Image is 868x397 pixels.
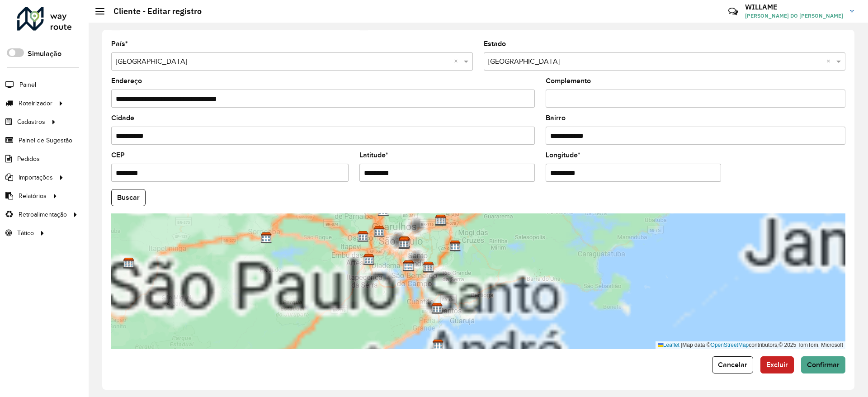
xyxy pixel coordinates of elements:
[801,356,845,373] button: Confirmar
[656,341,845,349] div: Map data © contributors,© 2025 TomTom, Microsoft
[423,261,434,273] img: CDD Maua
[111,38,128,49] label: País
[432,339,444,351] img: SAZ CL Santiago
[398,237,410,249] img: Teste - Mooca CDD
[373,226,385,237] img: CDD São Paulo
[431,302,443,314] img: CDD Praia Grande
[123,257,135,269] img: Geo SP
[19,136,72,145] span: Painel de Sugestão
[546,76,591,86] label: Complemento
[681,342,682,348] span: |
[435,214,447,226] img: CDD Guarulhos
[718,361,747,369] span: Cancelar
[17,117,45,127] span: Cadastros
[760,356,794,373] button: Excluir
[111,76,142,86] label: Endereço
[17,154,40,164] span: Pedidos
[17,228,34,238] span: Tático
[546,113,566,123] label: Bairro
[449,240,461,252] img: CDD Suzano
[399,236,410,248] img: HUB BEES SP
[454,56,462,67] span: Clear all
[711,342,749,348] a: OpenStreetMap
[484,38,506,49] label: Estado
[723,2,743,21] a: Contato Rápido
[19,99,52,108] span: Roteirizador
[766,361,788,369] span: Excluir
[546,150,580,161] label: Longitude
[403,260,415,272] img: CDD Diadema
[28,48,61,59] label: Simulação
[658,342,679,348] a: Leaflet
[111,189,146,206] button: Buscar
[745,12,843,20] span: [PERSON_NAME] DO [PERSON_NAME]
[807,361,840,369] span: Confirmar
[399,236,410,248] img: AS
[712,356,753,373] button: Cancelar
[745,3,843,11] h3: WILLAME
[111,150,125,161] label: CEP
[19,191,47,201] span: Relatórios
[359,150,388,161] label: Latitude
[19,173,53,182] span: Importações
[826,56,834,67] span: Clear all
[260,232,272,244] img: CDD Votorantim
[111,113,134,123] label: Cidade
[104,6,202,16] h2: Cliente - Editar registro
[357,231,369,242] img: CDD Barueri
[363,254,375,265] img: CDD Embu
[19,80,36,90] span: Painel
[19,210,67,219] span: Retroalimentação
